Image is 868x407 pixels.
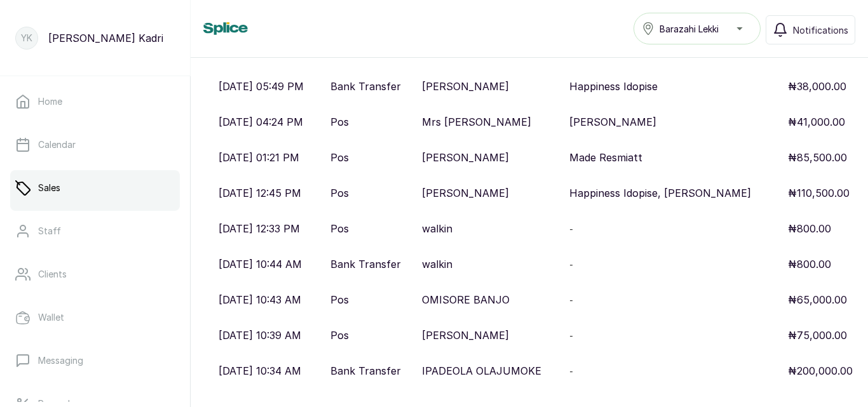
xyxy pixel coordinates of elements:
[38,138,76,151] p: Calendar
[38,268,67,281] p: Clients
[569,259,573,270] span: -
[330,185,349,201] p: Pos
[788,150,847,165] p: ₦85,500.00
[219,292,301,307] p: [DATE] 10:43 AM
[788,185,850,201] p: ₦110,500.00
[38,354,83,367] p: Messaging
[10,213,180,249] a: Staff
[569,79,658,94] p: Happiness Idopise
[219,150,299,165] p: [DATE] 01:21 PM
[219,221,300,236] p: [DATE] 12:33 PM
[422,114,531,130] p: Mrs [PERSON_NAME]
[793,23,848,37] span: Notifications
[422,257,452,272] p: walkin
[422,328,509,343] p: [PERSON_NAME]
[660,22,719,36] span: Barazahi Lekki
[38,182,60,194] p: Sales
[38,225,61,237] p: Staff
[569,295,573,305] span: -
[21,32,32,44] p: YK
[788,114,845,130] p: ₦41,000.00
[219,79,304,94] p: [DATE] 05:49 PM
[219,363,301,378] p: [DATE] 10:34 AM
[38,95,62,108] p: Home
[38,311,64,324] p: Wallet
[330,114,349,130] p: Pos
[330,328,349,343] p: Pos
[422,79,509,94] p: [PERSON_NAME]
[788,257,831,272] p: ₦800.00
[219,185,301,201] p: [DATE] 12:45 PM
[330,257,401,272] p: Bank Transfer
[422,185,509,201] p: [PERSON_NAME]
[10,170,180,206] a: Sales
[219,328,301,343] p: [DATE] 10:39 AM
[330,292,349,307] p: Pos
[569,224,573,234] span: -
[10,300,180,335] a: Wallet
[422,150,509,165] p: [PERSON_NAME]
[788,79,846,94] p: ₦38,000.00
[569,330,573,341] span: -
[634,13,761,44] button: Barazahi Lekki
[569,150,642,165] p: Made Resmiatt
[219,257,302,272] p: [DATE] 10:44 AM
[10,343,180,378] a: Messaging
[569,114,656,130] p: [PERSON_NAME]
[422,292,510,307] p: OMISORE BANJO
[48,30,163,46] p: [PERSON_NAME] Kadri
[766,15,855,44] button: Notifications
[330,221,349,236] p: Pos
[422,221,452,236] p: walkin
[219,114,303,130] p: [DATE] 04:24 PM
[330,363,401,378] p: Bank Transfer
[788,363,853,378] p: ₦200,000.00
[569,366,573,377] span: -
[10,127,180,163] a: Calendar
[788,221,831,236] p: ₦800.00
[330,150,349,165] p: Pos
[422,363,541,378] p: IPADEOLA OLAJUMOKE
[10,84,180,119] a: Home
[788,292,847,307] p: ₦65,000.00
[569,185,751,201] p: Happiness Idopise, [PERSON_NAME]
[330,79,401,94] p: Bank Transfer
[788,328,847,343] p: ₦75,000.00
[10,257,180,292] a: Clients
